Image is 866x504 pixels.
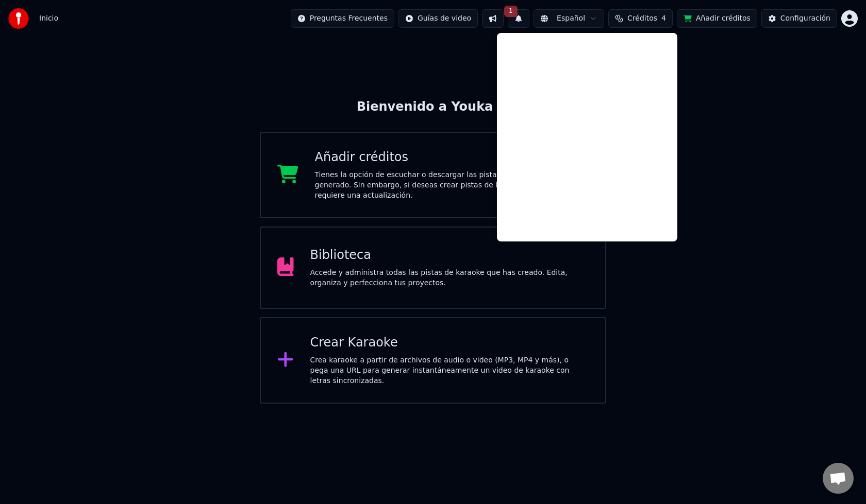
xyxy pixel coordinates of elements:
nav: breadcrumb [39,13,58,24]
button: Créditos4 [608,9,673,28]
a: Chat abierto [823,463,854,494]
button: Preguntas Frecuentes [291,9,394,28]
div: Crea karaoke a partir de archivos de audio o video (MP3, MP4 y más), o pega una URL para generar ... [310,355,589,386]
div: Configuración [780,13,830,24]
div: Bienvenido a Youka [357,99,510,115]
div: Tienes la opción de escuchar o descargar las pistas de karaoke que ya has generado. Sin embargo, ... [315,170,589,201]
button: Añadir créditos [677,9,757,28]
div: Crear Karaoke [310,335,589,351]
span: Inicio [39,13,58,24]
button: Guías de video [398,9,478,28]
button: Configuración [761,9,837,28]
div: Accede y administra todas las pistas de karaoke que has creado. Edita, organiza y perfecciona tus... [310,268,589,288]
span: 1 [504,6,518,17]
div: Añadir créditos [315,149,589,166]
button: 1 [508,9,529,28]
img: youka [8,8,29,29]
div: Biblioteca [310,247,589,264]
span: 4 [661,13,666,24]
span: Créditos [627,13,657,24]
